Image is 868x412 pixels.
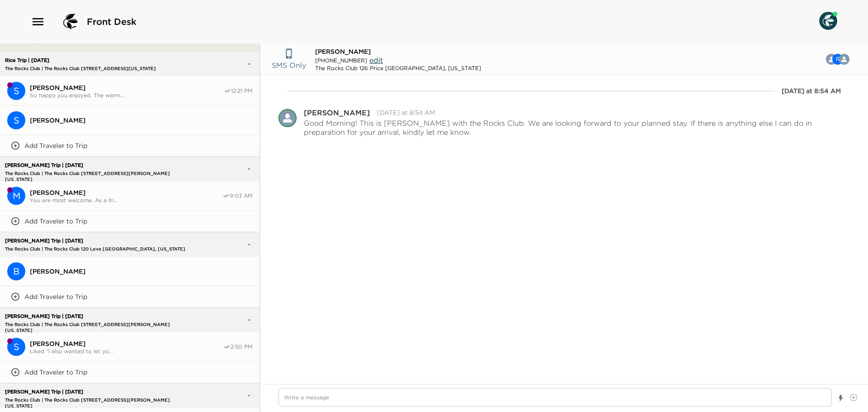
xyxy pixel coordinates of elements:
[3,162,198,168] p: [PERSON_NAME] Trip | [DATE]
[231,87,252,95] span: 12:21 PM
[30,84,224,92] span: [PERSON_NAME]
[7,262,25,280] div: B
[315,47,371,56] span: [PERSON_NAME]
[3,322,198,327] p: The Rocks Club | The Rocks Club [STREET_ADDRESS][PERSON_NAME][US_STATE]
[819,12,837,30] img: User
[60,11,81,33] img: logo
[231,343,252,350] span: 2:50 PM
[278,109,297,127] div: Mike Graf
[24,142,87,150] p: Add Traveler to Trip
[377,109,435,117] time: 2025-10-02T15:54:15.344Z
[3,170,198,176] p: The Rocks Club | The Rocks Club [STREET_ADDRESS][PERSON_NAME][US_STATE]
[838,390,844,406] button: Show templates
[24,217,87,225] p: Add Traveler to Trip
[7,82,25,100] div: S
[278,109,297,127] img: M
[3,57,198,63] p: Rice Trip | [DATE]
[3,66,198,71] p: The Rocks Club | The Rocks Club [STREET_ADDRESS][US_STATE]
[304,118,850,137] p: Good Morning! This is [PERSON_NAME] with the Rocks Club. We are looking forward to your planned s...
[369,56,383,65] span: edit
[315,65,481,71] div: The Rocks Club 126 Price [GEOGRAPHIC_DATA], [US_STATE]
[814,50,857,68] button: TRM
[3,313,198,319] p: [PERSON_NAME] Trip | [DATE]
[315,57,367,64] span: [PHONE_NUMBER]
[839,54,849,65] img: T
[3,238,198,244] p: [PERSON_NAME] Trip | [DATE]
[24,368,87,376] p: Add Traveler to Trip
[3,389,198,395] p: [PERSON_NAME] Trip | [DATE]
[7,111,25,129] div: Susan Rice
[30,92,224,99] span: So happy you enjoyed. The warm...
[782,86,841,95] div: [DATE] at 8:54 AM
[3,397,198,403] p: The Rocks Club | The Rocks Club [STREET_ADDRESS][PERSON_NAME][US_STATE]
[230,192,252,199] span: 9:03 AM
[30,267,252,275] span: [PERSON_NAME]
[30,348,223,355] span: Liked “I also wanted to let yo...
[272,60,306,71] p: SMS Only
[7,338,25,356] div: S
[30,340,223,348] span: [PERSON_NAME]
[3,246,198,252] p: The Rocks Club | The Rocks Club 120 Love [GEOGRAPHIC_DATA], [US_STATE]
[87,15,137,28] span: Front Desk
[7,111,25,129] div: S
[7,82,25,100] div: Steven Rice
[7,338,25,356] div: Stephanie Brady
[30,116,252,124] span: [PERSON_NAME]
[7,262,25,280] div: Brian Cereghino
[278,388,832,407] textarea: Write a message
[24,293,87,301] p: Add Traveler to Trip
[7,187,25,205] div: Mary Beth Flanagan
[7,187,25,205] div: M
[839,54,849,65] div: The Rocks Club Concierge Team
[30,197,222,204] span: You are most welcome. As a fri...
[30,189,222,197] span: [PERSON_NAME]
[304,109,370,116] div: [PERSON_NAME]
